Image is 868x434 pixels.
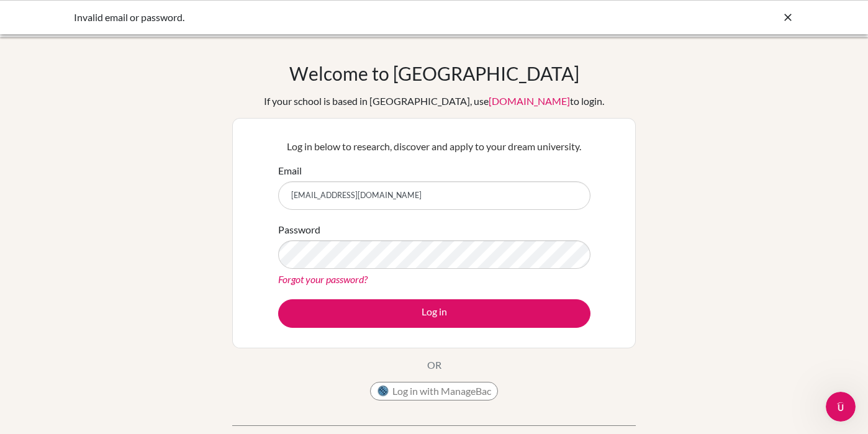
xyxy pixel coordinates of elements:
[74,10,608,25] div: Invalid email or password.
[370,382,498,400] button: Log in with ManageBac
[289,62,579,84] h1: Welcome to [GEOGRAPHIC_DATA]
[264,94,604,109] div: If your school is based in [GEOGRAPHIC_DATA], use to login.
[278,163,302,178] label: Email
[278,299,590,328] button: Log in
[489,95,570,107] a: [DOMAIN_NAME]
[278,139,590,154] p: Log in below to research, discover and apply to your dream university.
[278,273,368,285] a: Forgot your password?
[427,358,441,373] p: OR
[826,392,856,422] iframe: Intercom live chat
[278,222,320,237] label: Password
